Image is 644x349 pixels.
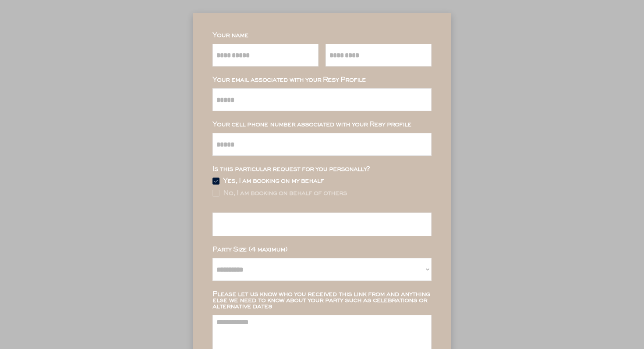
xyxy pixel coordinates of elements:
div: Your name [212,32,432,38]
div: Your cell phone number associated with your Resy profile [212,122,432,128]
img: Rectangle%20315%20%281%29.svg [212,190,219,197]
div: Your email associated with your Resy Profile [212,77,432,83]
div: Please let us know who you received this link from and anything else we need to know about your p... [212,291,432,310]
div: Party Size (4 maximum) [212,247,432,253]
div: No, I am booking on behalf of others [223,190,347,196]
div: Yes, I am booking on my behalf [223,178,324,184]
img: Group%2048096532.svg [212,178,219,185]
div: Is this particular request for you personally? [212,166,432,172]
